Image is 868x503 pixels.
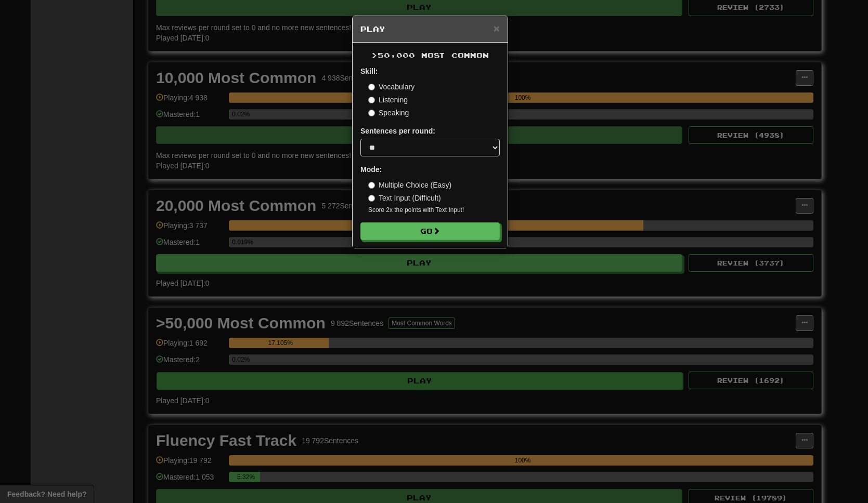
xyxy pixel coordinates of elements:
[368,206,500,215] small: Score 2x the points with Text Input !
[368,97,375,103] input: Listening
[368,108,409,118] label: Speaking
[368,84,375,90] input: Vocabulary
[360,67,378,75] strong: Skill:
[360,222,500,240] button: Go
[371,51,489,60] span: >50,000 Most Common
[494,22,500,34] span: ×
[368,82,414,92] label: Vocabulary
[494,23,500,34] button: Close
[368,95,408,105] label: Listening
[360,165,382,174] strong: Mode:
[368,182,375,189] input: Multiple Choice (Easy)
[368,110,375,116] input: Speaking
[368,193,441,203] label: Text Input (Difficult)
[368,180,451,190] label: Multiple Choice (Easy)
[368,195,375,202] input: Text Input (Difficult)
[360,24,500,34] h5: Play
[360,126,435,136] label: Sentences per round:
